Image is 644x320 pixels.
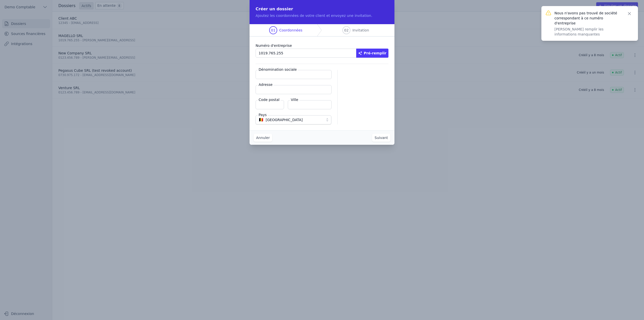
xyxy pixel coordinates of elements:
span: 🇧🇪 [259,118,264,121]
label: Numéro d'entreprise [256,43,388,49]
p: Nous n'avons pas trouvé de société correspondant à ce numéro d'entreprise [554,11,621,26]
button: 🇧🇪 [GEOGRAPHIC_DATA] [256,115,331,124]
p: Ajoutez les coordonnées de votre client et envoyez une invitation. [256,13,388,18]
p: [PERSON_NAME] remplir les informations manquantes [554,27,621,37]
span: 01 [271,28,275,33]
span: 02 [344,28,349,33]
label: Dénomination sociale [258,67,298,72]
label: Pays [258,112,268,117]
span: [GEOGRAPHIC_DATA] [266,117,303,123]
nav: Progress [250,24,394,37]
span: Coordonnées [279,28,302,33]
button: Annuler [254,134,272,142]
label: Code postal [258,97,280,102]
button: Suivant [372,134,390,142]
label: Adresse [258,82,273,87]
h2: Créer un dossier [256,6,388,12]
span: Invitation [352,28,369,33]
button: Pré-remplir [356,49,388,58]
label: Ville [290,97,299,102]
